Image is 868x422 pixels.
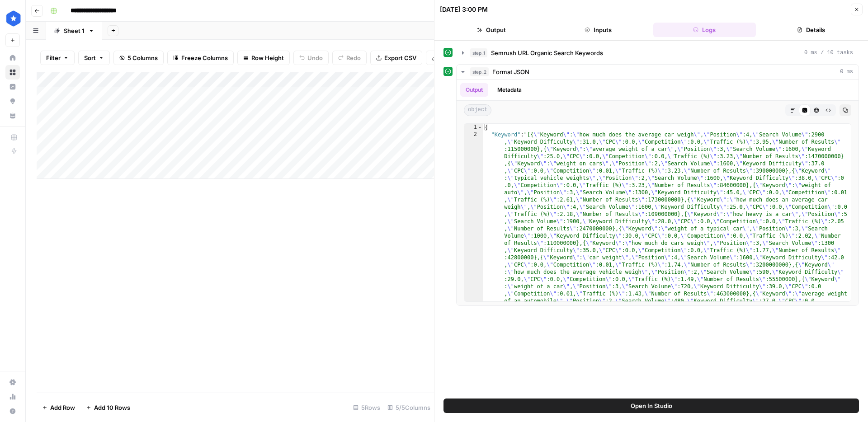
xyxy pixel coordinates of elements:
button: Inputs [547,23,650,37]
button: Add 10 Rows [80,400,136,415]
div: [DATE] 3:00 PM [440,5,488,14]
span: Add 10 Rows [94,403,130,412]
div: 5/5 Columns [384,400,434,415]
button: Row Height [237,51,290,65]
button: Output [440,23,543,37]
button: Add Row [37,400,80,415]
a: Your Data [5,108,20,123]
a: Insights [5,80,20,94]
span: Sort [84,53,96,62]
button: Open In Studio [443,399,859,413]
span: 0 ms [840,68,853,76]
button: Filter [40,51,75,65]
div: Sheet 1 [64,26,85,35]
button: Metadata [492,83,527,97]
img: ConsumerAffairs Logo [5,10,22,27]
button: Help + Support [5,404,20,418]
div: 1 [464,124,483,131]
span: Semrush URL Organic Search Keywords [491,48,603,57]
button: 5 Columns [113,51,164,65]
span: Format JSON [492,67,529,76]
span: Redo [346,53,361,62]
span: 5 Columns [127,53,158,62]
span: Filter [46,53,61,62]
div: 5 Rows [349,400,384,415]
span: Add Row [50,403,75,412]
span: Open In Studio [631,401,672,410]
span: step_2 [470,67,489,76]
a: Browse [5,65,20,80]
button: Output [460,83,488,97]
a: Usage [5,389,20,404]
button: 0 ms [457,65,859,79]
a: Opportunities [5,94,20,108]
a: Sheet 1 [46,22,102,40]
span: step_1 [470,48,487,57]
a: Settings [5,375,20,389]
span: Row Height [251,53,284,62]
button: Export CSV [370,51,422,65]
button: Freeze Columns [167,51,234,65]
button: Details [759,23,863,37]
button: Logs [653,23,756,37]
button: Sort [78,51,110,65]
span: Export CSV [384,53,416,62]
span: Freeze Columns [181,53,228,62]
span: Undo [307,53,323,62]
span: object [464,104,491,116]
a: Home [5,51,20,65]
button: Undo [293,51,329,65]
button: 0 ms / 10 tasks [457,46,859,60]
div: 0 ms [457,80,859,305]
span: 0 ms / 10 tasks [804,49,853,57]
span: Toggle code folding, rows 1 through 5 [477,124,482,131]
button: Workspace: ConsumerAffairs [5,7,20,30]
button: Redo [332,51,367,65]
